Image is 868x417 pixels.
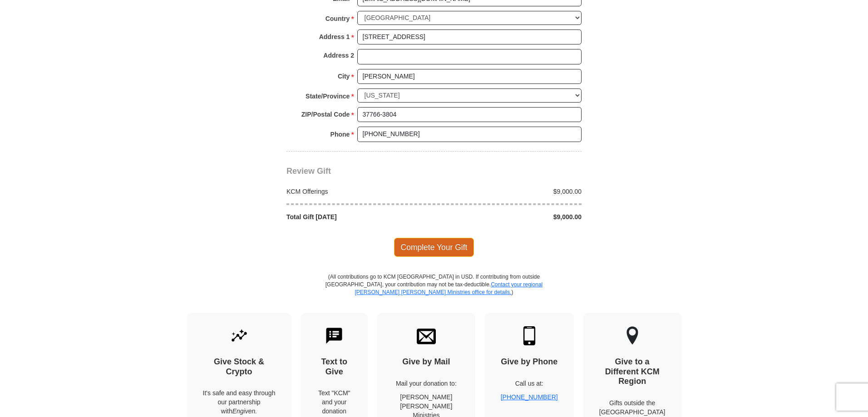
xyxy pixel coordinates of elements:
strong: Country [325,12,350,25]
span: Review Gift [286,167,331,176]
p: It's safe and easy through our partnership with [203,388,276,416]
div: Total Gift [DATE] [282,212,434,221]
div: $9,000.00 [434,187,587,196]
span: Complete Your Gift [394,238,474,257]
h4: Give Stock & Crypto [203,357,276,377]
i: Engiven. [232,407,257,415]
div: $9,000.00 [434,212,587,221]
img: mobile.svg [520,326,539,345]
strong: Address 1 [319,30,350,43]
p: Call us at: [501,379,558,388]
a: [PHONE_NUMBER] [501,393,558,401]
h4: Give by Phone [501,357,558,367]
strong: Phone [330,128,350,141]
div: KCM Offerings [282,187,434,196]
img: other-region [626,326,639,345]
p: (All contributions go to KCM [GEOGRAPHIC_DATA] in USD. If contributing from outside [GEOGRAPHIC_D... [325,273,543,313]
img: text-to-give.svg [325,326,344,345]
h4: Give by Mail [393,357,459,367]
h4: Text to Give [317,357,352,377]
h4: Give to a Different KCM Region [599,357,666,387]
strong: Address 2 [323,49,354,62]
strong: City [338,70,350,83]
strong: ZIP/Postal Code [301,108,350,121]
img: envelope.svg [417,326,436,345]
strong: State/Province [306,90,350,103]
p: Mail your donation to: [393,379,459,388]
img: give-by-stock.svg [230,326,249,345]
